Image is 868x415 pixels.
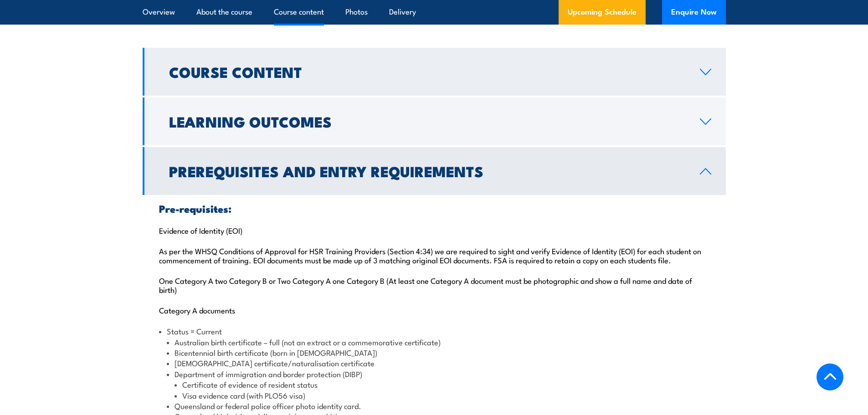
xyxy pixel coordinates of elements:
[159,225,709,235] p: Evidence of Identity (EOI)
[175,379,709,389] li: Certificate of evidence of resident status
[169,65,685,78] h2: Course Content
[143,147,726,195] a: Prerequisites and Entry Requirements
[169,115,685,128] h2: Learning Outcomes
[175,390,709,400] li: Visa evidence card (with PLO56 visa)
[143,48,726,96] a: Course Content
[143,97,726,145] a: Learning Outcomes
[167,347,709,358] li: Bicentennial birth certificate (born in [DEMOGRAPHIC_DATA])
[159,305,709,314] p: Category A documents
[169,164,685,177] h2: Prerequisites and Entry Requirements
[159,203,709,214] h3: Pre-requisites:
[159,276,709,294] p: One Category A two Category B or Two Category A one Category B (At least one Category A document ...
[159,246,709,264] p: As per the WHSQ Conditions of Approval for HSR Training Providers (Section 4:34) we are required ...
[167,337,709,347] li: Australian birth certificate – full (not an extract or a commemorative certificate)
[167,400,709,411] li: Queensland or federal police officer photo identity card.
[167,369,709,400] li: Department of immigration and border protection (DIBP)
[167,358,709,368] li: [DEMOGRAPHIC_DATA] certificate/naturalisation certificate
